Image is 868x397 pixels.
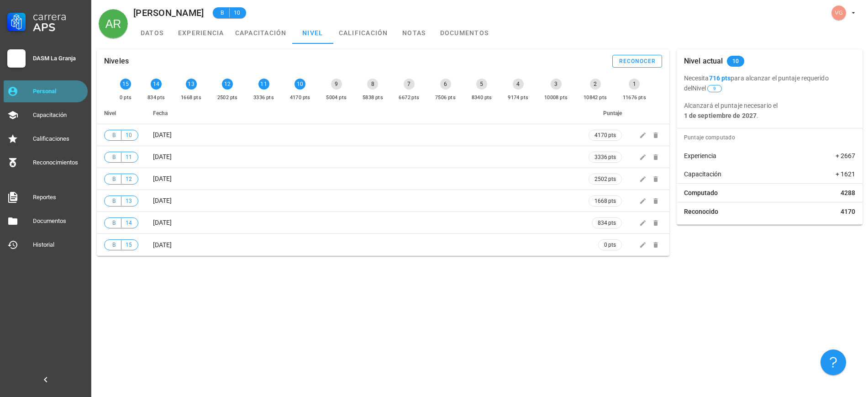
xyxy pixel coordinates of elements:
div: 6 [440,79,451,90]
div: [PERSON_NAME] [133,8,204,18]
span: [DATE] [153,131,172,138]
span: [DATE] [153,241,172,249]
span: AR [105,9,121,38]
div: Reconocimientos [33,159,84,166]
div: Carrera [33,11,84,22]
div: 10 [295,79,305,90]
div: Calificaciones [33,135,84,143]
div: 4 [513,79,524,90]
a: datos [132,22,173,44]
span: [DATE] [153,153,172,160]
div: Nivel actual [684,49,723,73]
a: Reportes [4,186,88,208]
span: 0 pts [604,240,616,249]
div: 5 [476,79,487,90]
p: Necesita para alcanzar el puntaje requerido del [684,73,855,93]
span: B [110,131,117,140]
span: [DATE] [153,175,172,182]
div: 9174 pts [508,93,528,102]
div: reconocer [619,58,656,64]
div: APS [33,22,84,33]
a: capacitación [230,22,292,44]
span: 1668 pts [594,196,616,206]
span: 2502 pts [594,175,616,184]
div: 5838 pts [363,93,383,102]
span: 3336 pts [594,153,616,162]
th: Fecha [146,102,581,124]
span: Reconocido [684,207,718,216]
span: 10 [732,56,739,67]
span: 15 [125,240,132,249]
div: 13 [186,79,197,90]
span: 10 [125,131,132,140]
a: Personal [4,80,88,102]
span: 13 [125,196,132,206]
div: 11 [258,79,269,90]
span: 834 pts [598,218,616,228]
span: B [110,218,117,228]
div: 14 [151,79,162,90]
span: 12 [125,175,132,184]
div: Documentos [33,217,84,225]
a: Calificaciones [4,128,88,150]
div: 8 [367,79,378,90]
span: Capacitación [684,169,721,179]
th: Nivel [97,102,146,124]
div: 11676 pts [623,93,647,102]
a: Documentos [4,210,88,232]
span: 4170 [841,207,855,216]
div: 2502 pts [217,93,238,102]
div: 12 [222,79,233,90]
a: nivel [292,22,333,44]
div: Personal [33,88,84,95]
span: 11 [125,153,132,162]
div: 5004 pts [326,93,347,102]
div: Capacitación [33,111,84,119]
div: Puntaje computado [680,128,863,147]
a: Historial [4,234,88,256]
div: 3336 pts [253,93,274,102]
span: [DATE] [153,197,172,204]
div: Historial [33,241,84,249]
div: 8340 pts [472,93,492,102]
span: + 2667 [836,151,855,160]
div: DASM La Granja [33,55,84,62]
span: + 1621 [836,169,855,179]
span: [DATE] [153,219,172,226]
a: Capacitación [4,104,88,126]
b: 716 pts [709,74,731,82]
div: 7506 pts [435,93,456,102]
span: Computado [684,188,718,197]
span: Fecha [153,110,168,116]
div: 9 [331,79,342,90]
div: 7 [404,79,415,90]
span: Nivel [104,110,116,116]
span: Nivel [692,85,723,92]
div: 10008 pts [544,93,568,102]
p: Alcanzará el puntaje necesario el . [684,101,855,121]
div: 6672 pts [399,93,419,102]
span: B [218,8,226,17]
a: experiencia [173,22,230,44]
div: 2 [590,79,601,90]
span: B [110,240,117,249]
span: 10 [233,8,241,17]
span: 14 [125,218,132,228]
button: reconocer [612,55,662,68]
a: Reconocimientos [4,152,88,174]
b: 1 de septiembre de 2027 [684,112,757,119]
a: notas [394,22,435,44]
div: Niveles [104,49,129,73]
span: 9 [713,85,716,92]
div: 0 pts [120,93,132,102]
div: avatar [831,5,846,20]
div: 1668 pts [181,93,201,102]
div: 4170 pts [290,93,310,102]
span: 4288 [841,188,855,197]
a: calificación [333,22,394,44]
a: documentos [435,22,494,44]
span: Experiencia [684,151,716,160]
div: 10842 pts [584,93,607,102]
span: B [110,175,117,184]
span: B [110,196,117,206]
